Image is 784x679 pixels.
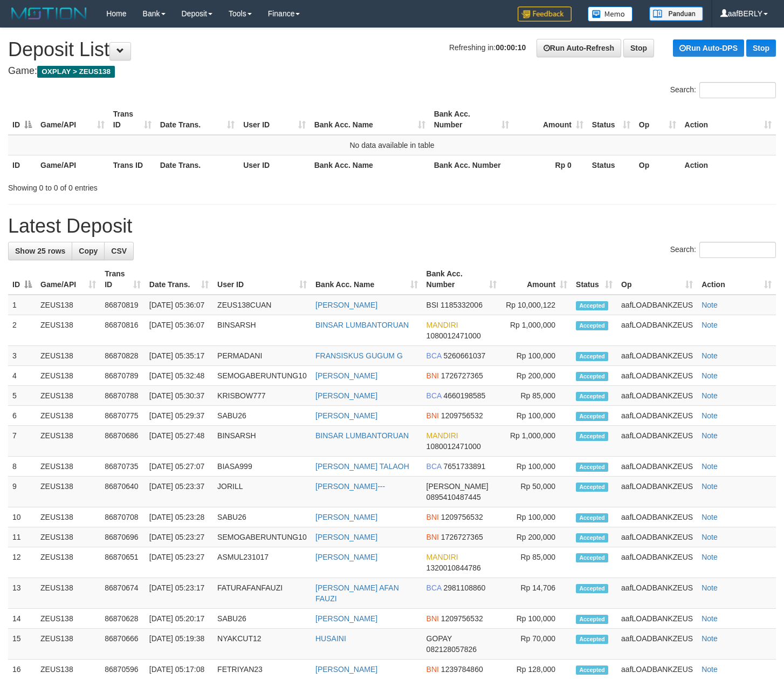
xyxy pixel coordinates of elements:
td: [DATE] 05:27:48 [145,426,213,457]
a: BINSAR LUMBANTORUAN [315,321,409,329]
td: ZEUS138CUAN [213,295,311,315]
a: FRANSISKUS GUGUM G [315,351,403,360]
span: Accepted [576,463,608,472]
td: 6 [8,406,36,426]
span: BCA [427,583,442,592]
td: 86870666 [100,629,145,660]
a: [PERSON_NAME] [315,614,377,623]
a: Run Auto-Refresh [537,39,621,57]
a: Note [702,431,718,440]
td: ZEUS138 [36,547,100,578]
a: Note [702,391,718,400]
th: Game/API: activate to sort column ascending [36,104,109,135]
th: Status [588,155,635,175]
td: aafLOADBANKZEUS [617,547,697,578]
span: Accepted [576,635,608,644]
td: [DATE] 05:27:07 [145,457,213,477]
td: 86870628 [100,609,145,629]
span: Accepted [576,513,608,522]
td: 15 [8,629,36,660]
td: BINSARSH [213,426,311,457]
td: Rp 100,000 [501,609,572,629]
a: [PERSON_NAME]--- [315,482,385,491]
span: BCA [427,391,442,400]
span: CSV [111,247,127,255]
th: Action: activate to sort column ascending [697,264,776,295]
td: BINSARSH [213,315,311,346]
span: Copy [79,247,98,255]
td: SEMOGABERUNTUNG10 [213,366,311,386]
span: Accepted [576,412,608,421]
td: ZEUS138 [36,315,100,346]
img: panduan.png [649,6,703,21]
a: Show 25 rows [8,242,72,260]
td: aafLOADBANKZEUS [617,507,697,527]
td: aafLOADBANKZEUS [617,346,697,366]
td: SABU26 [213,406,311,426]
img: Feedback.jpg [518,6,572,22]
th: Bank Acc. Name: activate to sort column ascending [311,264,422,295]
th: Date Trans. [156,155,239,175]
span: BNI [427,533,439,541]
td: 3 [8,346,36,366]
th: Game/API [36,155,109,175]
td: 12 [8,547,36,578]
th: Date Trans.: activate to sort column ascending [145,264,213,295]
td: aafLOADBANKZEUS [617,366,697,386]
td: 86870696 [100,527,145,547]
th: Status: activate to sort column ascending [572,264,617,295]
td: 86870788 [100,386,145,406]
a: Run Auto-DPS [673,39,744,57]
td: [DATE] 05:23:28 [145,507,213,527]
th: User ID [239,155,310,175]
span: Accepted [576,483,608,492]
th: Status: activate to sort column ascending [588,104,635,135]
span: BNI [427,665,439,674]
span: Copy 1239784860 to clipboard [441,665,483,674]
span: Copy 2981108860 to clipboard [444,583,486,592]
td: [DATE] 05:23:27 [145,547,213,578]
td: 5 [8,386,36,406]
td: 86870640 [100,477,145,507]
td: 14 [8,609,36,629]
a: Note [702,583,718,592]
td: Rp 100,000 [501,507,572,527]
td: 9 [8,477,36,507]
th: Trans ID: activate to sort column ascending [109,104,156,135]
span: Accepted [576,321,608,330]
a: [PERSON_NAME] [315,411,377,420]
td: 7 [8,426,36,457]
td: 86870708 [100,507,145,527]
span: Copy 1726727365 to clipboard [441,533,483,541]
td: [DATE] 05:23:17 [145,578,213,609]
td: 4 [8,366,36,386]
td: Rp 200,000 [501,527,572,547]
td: aafLOADBANKZEUS [617,578,697,609]
a: Note [702,513,718,521]
span: Copy 1209756532 to clipboard [441,614,483,623]
td: ZEUS138 [36,507,100,527]
td: aafLOADBANKZEUS [617,527,697,547]
td: aafLOADBANKZEUS [617,295,697,315]
th: User ID: activate to sort column ascending [213,264,311,295]
td: 86870789 [100,366,145,386]
td: [DATE] 05:36:07 [145,315,213,346]
td: ZEUS138 [36,426,100,457]
td: [DATE] 05:23:27 [145,527,213,547]
span: Copy 5260661037 to clipboard [444,351,486,360]
td: SABU26 [213,507,311,527]
td: ZEUS138 [36,609,100,629]
td: NYAKCUT12 [213,629,311,660]
span: Refreshing in: [449,43,526,52]
span: BNI [427,614,439,623]
td: ZEUS138 [36,578,100,609]
span: MANDIRI [427,431,458,440]
td: 86870651 [100,547,145,578]
th: Op: activate to sort column ascending [617,264,697,295]
td: 1 [8,295,36,315]
label: Search: [670,242,776,258]
span: OXPLAY > ZEUS138 [37,66,115,78]
td: ZEUS138 [36,346,100,366]
span: GOPAY [427,634,452,643]
span: Accepted [576,392,608,401]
